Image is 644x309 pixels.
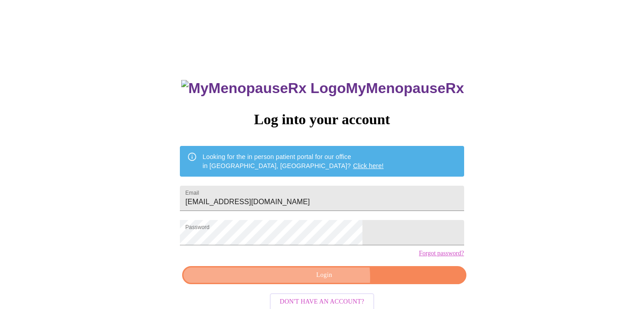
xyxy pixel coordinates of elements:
h3: MyMenopauseRx [181,80,464,97]
button: Login [182,266,466,285]
span: Login [193,270,456,281]
a: Forgot password? [419,250,464,257]
div: Looking for the in person patient portal for our office in [GEOGRAPHIC_DATA], [GEOGRAPHIC_DATA]? [202,149,384,174]
a: Don't have an account? [268,297,376,305]
h3: Log into your account [180,111,464,128]
span: Don't have an account? [280,296,364,308]
img: MyMenopauseRx Logo [181,80,346,97]
a: Click here! [353,162,384,169]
